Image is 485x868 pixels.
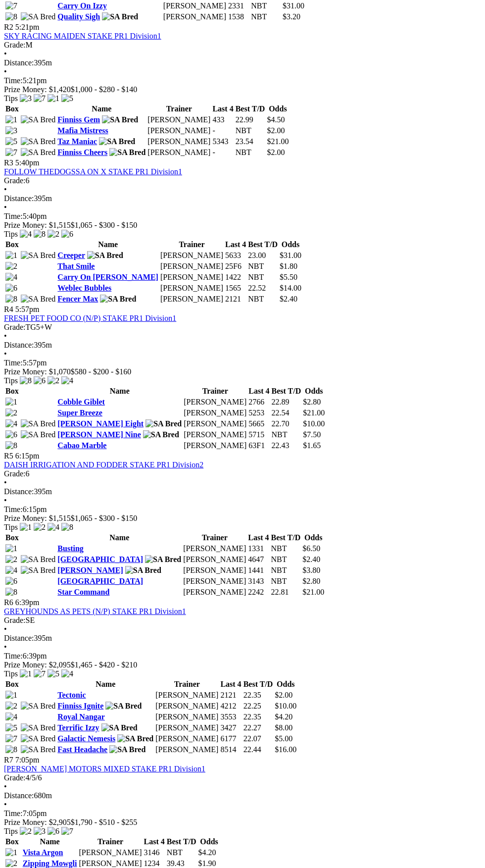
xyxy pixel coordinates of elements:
div: 395m [4,487,481,496]
img: 3 [34,827,46,836]
a: Fencer Max [57,295,98,303]
img: 5 [61,94,73,103]
span: Distance: [4,341,34,349]
td: [PERSON_NAME] [155,701,219,711]
td: 1331 [247,544,269,554]
a: Fast Headache [57,745,107,754]
th: Last 4 [220,679,242,689]
a: That Smile [57,262,95,270]
th: Last 4 [225,240,246,250]
span: Tips [4,94,18,102]
td: NBT [247,272,278,282]
a: Cabao Marble [57,441,106,450]
span: • [4,50,7,58]
img: SA Bred [145,419,182,428]
td: 22.89 [271,397,302,407]
td: 1565 [225,283,246,293]
img: 6 [5,577,17,586]
td: 23.54 [235,137,266,147]
div: 395m [4,634,481,643]
td: - [212,148,234,157]
div: 6 [4,469,481,478]
th: Trainer [160,240,224,250]
td: NBT [271,576,301,586]
div: TG5+W [4,323,481,332]
img: 6 [34,376,46,385]
div: SE [4,616,481,625]
img: 8 [61,523,73,532]
a: Royal Nangar [57,713,105,721]
th: Best T/D [271,386,302,396]
img: 4 [20,230,32,239]
span: Grade: [4,41,26,49]
a: Carry On Izzy [57,1,107,10]
td: NBT [271,565,301,575]
span: Tips [4,523,18,531]
span: $2.80 [302,577,320,585]
span: $21.00 [303,408,325,417]
td: [PERSON_NAME] [160,272,224,282]
div: Prize Money: $1,420 [4,85,481,94]
td: - [212,126,234,136]
div: 5:57pm [4,358,481,367]
img: 7 [5,148,17,157]
img: 8 [5,588,17,597]
span: R2 [4,23,13,31]
img: SA Bred [102,115,138,124]
span: Distance: [4,194,34,203]
img: 6 [48,827,59,836]
span: Distance: [4,58,34,67]
td: [PERSON_NAME] [147,126,211,136]
a: Taz Maniac [57,137,97,146]
th: Last 4 [247,533,269,543]
td: 2766 [248,397,270,407]
div: 6 [4,176,481,185]
span: • [4,332,7,340]
span: $3.20 [283,12,300,21]
span: $1.80 [280,262,297,270]
img: 1 [20,523,32,532]
span: $1,465 - $420 - $210 [71,661,138,669]
span: $3.80 [302,566,320,574]
a: [PERSON_NAME] [57,566,123,574]
td: NBT [247,261,278,271]
img: 2 [20,827,32,836]
span: • [4,67,7,76]
span: $6.50 [302,544,320,553]
td: 22.35 [243,690,274,700]
td: [PERSON_NAME] [160,283,224,293]
span: • [4,185,7,194]
a: Finniss Gem [57,115,100,124]
td: NBT [271,430,302,440]
td: [PERSON_NAME] [183,430,247,440]
td: 5253 [248,408,270,418]
img: 1 [5,251,17,260]
span: $1,000 - $280 - $140 [71,85,138,94]
img: 4 [5,273,17,282]
td: [PERSON_NAME] [183,576,246,586]
img: SA Bred [109,745,145,754]
span: Grade: [4,176,26,185]
td: [PERSON_NAME] [163,1,227,11]
td: NBT [271,555,301,564]
td: NBT [247,294,278,304]
th: Best T/D [271,533,301,543]
img: 8 [5,441,17,450]
img: 5 [48,669,59,678]
span: Time: [4,76,23,85]
a: Zipping Mowgli [23,859,77,868]
img: SA Bred [21,723,56,732]
td: [PERSON_NAME] [183,419,247,429]
img: SA Bred [109,148,145,157]
a: SKY RACING MAIDEN STAKE PR1 Division1 [4,32,161,40]
span: Box [5,387,19,395]
img: 1 [5,398,17,407]
a: Quality Sigh [57,12,100,21]
td: 22.81 [271,587,301,597]
span: $2.00 [267,148,285,156]
span: $10.00 [303,419,325,428]
th: Name [57,533,182,543]
span: Distance: [4,487,34,496]
th: Odds [302,533,325,543]
img: 8 [5,295,17,304]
